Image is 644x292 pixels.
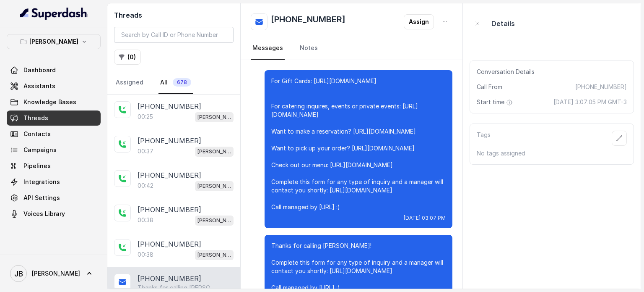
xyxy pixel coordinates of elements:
button: Assign [404,14,434,29]
span: Integrations [23,178,60,186]
a: Integrations [7,174,101,189]
span: API Settings [23,194,60,202]
p: [PHONE_NUMBER] [138,274,201,284]
button: (0) [114,50,141,65]
a: Dashboard [7,63,101,78]
span: 678 [173,78,191,87]
p: [PERSON_NAME] [197,113,231,121]
a: Contacts [7,126,101,142]
a: Messages [251,37,285,60]
nav: Tabs [251,37,452,60]
p: Details [491,18,515,29]
p: [PERSON_NAME] [29,37,78,47]
text: JB [14,269,23,278]
span: Pipelines [23,162,51,170]
p: [PERSON_NAME] [197,216,231,225]
a: Assigned [114,71,145,94]
p: 00:37 [138,147,153,155]
span: Call From [477,83,502,91]
p: [PHONE_NUMBER] [138,136,201,146]
a: Campaigns [7,142,101,158]
span: Threads [23,114,48,122]
span: Contacts [23,130,51,138]
p: [PHONE_NUMBER] [138,205,201,215]
h2: Threads [114,10,234,20]
h2: [PHONE_NUMBER] [271,13,345,30]
p: [PHONE_NUMBER] [138,170,201,180]
button: [PERSON_NAME] [7,34,101,49]
p: [PHONE_NUMBER] [138,239,201,249]
p: For Gift Cards: [URL][DOMAIN_NAME] For catering inquires, events or private events: [URL][DOMAIN_... [271,77,446,211]
nav: Tabs [114,71,234,94]
p: 00:38 [138,250,153,259]
a: Voices Library [7,206,101,221]
span: [DATE] 3:07:05 PM GMT-3 [553,98,627,106]
a: Knowledge Bases [7,95,101,110]
p: 00:25 [138,113,153,121]
span: [PERSON_NAME] [32,269,80,278]
p: 00:42 [138,182,153,190]
img: light.svg [20,7,88,20]
a: Pipelines [7,158,101,174]
p: No tags assigned [477,149,627,158]
a: Notes [298,37,319,60]
p: Tags [477,131,491,146]
span: Campaigns [23,146,57,154]
a: [PERSON_NAME] [7,262,101,285]
p: [PHONE_NUMBER] [138,101,201,111]
span: [DATE] 03:07 PM [404,215,446,221]
span: Conversation Details [477,68,538,76]
a: Threads [7,110,101,126]
a: API Settings [7,190,101,205]
span: Assistants [23,82,55,90]
span: [PHONE_NUMBER] [575,83,627,91]
span: Knowledge Bases [23,98,76,106]
span: Start time [477,98,514,106]
a: Assistants [7,79,101,94]
p: Thanks for calling [PERSON_NAME]! Complete this form for any type of inquiry and a manager will c... [271,242,446,292]
p: Thanks for calling [PERSON_NAME]! Check out our menu: [URL][DOMAIN_NAME] Call managed by [URL] :) [138,284,218,292]
p: [PERSON_NAME] [197,251,231,259]
p: 00:38 [138,216,153,224]
p: [PERSON_NAME] [197,182,231,190]
p: [PERSON_NAME] [197,147,231,156]
span: Dashboard [23,66,56,74]
span: Voices Library [23,210,65,218]
a: All678 [158,71,193,94]
input: Search by Call ID or Phone Number [114,27,234,43]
